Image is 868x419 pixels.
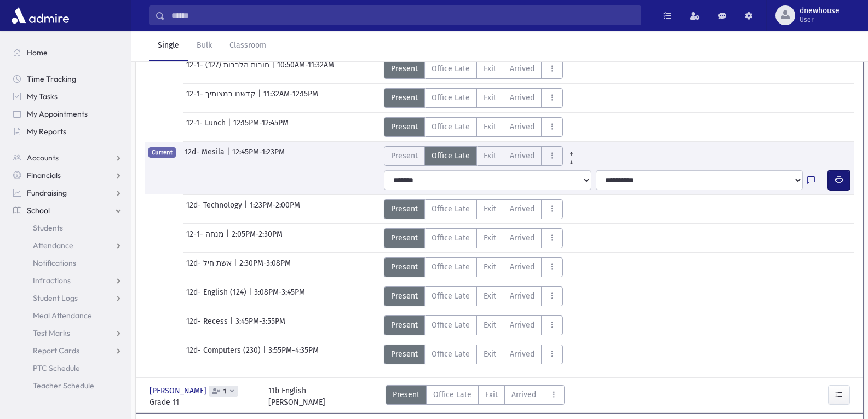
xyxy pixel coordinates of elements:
[4,167,131,184] a: Financials
[233,117,289,137] span: 12:15PM-12:45PM
[510,150,534,162] span: Arrived
[484,348,496,360] span: Exit
[484,232,496,244] span: Exit
[484,203,496,215] span: Exit
[510,232,534,244] span: Arrived
[27,188,67,198] span: Fundraising
[432,261,470,273] span: Office Late
[484,290,496,302] span: Exit
[33,240,73,250] span: Attendance
[272,59,277,79] span: |
[384,59,563,79] div: AttTypes
[510,290,534,302] span: Arrived
[227,146,232,166] span: |
[510,121,534,133] span: Arrived
[27,127,66,136] span: My Reports
[33,223,63,233] span: Students
[27,205,50,215] span: School
[800,15,840,24] span: User
[386,385,565,408] div: AttTypes
[228,117,233,137] span: |
[4,359,131,377] a: PTC Schedule
[9,4,72,26] img: AdmirePro
[234,257,239,277] span: |
[432,121,470,133] span: Office Late
[563,155,580,164] a: All Later
[186,315,230,335] span: 12d- Recess
[27,74,76,84] span: Time Tracking
[563,146,580,155] a: All Prior
[268,385,325,408] div: 11b English [PERSON_NAME]
[4,324,131,342] a: Test Marks
[384,88,563,108] div: AttTypes
[432,92,470,104] span: Office Late
[186,199,244,219] span: 12d- Technology
[384,117,563,137] div: AttTypes
[484,92,496,104] span: Exit
[33,346,79,355] span: Report Cards
[484,150,496,162] span: Exit
[384,228,563,248] div: AttTypes
[4,88,131,105] a: My Tasks
[432,232,470,244] span: Office Late
[268,345,319,364] span: 3:55PM-4:35PM
[391,261,418,273] span: Present
[384,257,563,277] div: AttTypes
[249,286,254,306] span: |
[432,150,470,162] span: Office Late
[391,150,418,162] span: Present
[235,315,285,335] span: 3:45PM-3:55PM
[221,31,275,61] a: Classroom
[186,59,272,79] span: 12-1- חובות הלבבות (127)
[27,109,88,119] span: My Appointments
[391,121,418,133] span: Present
[4,44,131,61] a: Home
[4,202,131,219] a: School
[393,389,419,400] span: Present
[263,345,268,364] span: |
[4,149,131,167] a: Accounts
[188,31,221,61] a: Bulk
[4,289,131,307] a: Student Logs
[510,261,534,273] span: Arrived
[432,348,470,360] span: Office Late
[4,70,131,88] a: Time Tracking
[186,257,234,277] span: 12d- אשת חיל
[165,5,641,25] input: Search
[391,92,418,104] span: Present
[384,345,563,364] div: AttTypes
[384,286,563,306] div: AttTypes
[391,290,418,302] span: Present
[148,147,176,158] span: Current
[391,319,418,331] span: Present
[186,286,249,306] span: 12d- English (124)
[800,7,840,15] span: dnewhouse
[33,293,78,303] span: Student Logs
[391,203,418,215] span: Present
[254,286,305,306] span: 3:08PM-3:45PM
[230,315,235,335] span: |
[510,348,534,360] span: Arrived
[186,228,226,248] span: 12-1- מנחה
[33,381,94,391] span: Teacher Schedule
[4,237,131,254] a: Attendance
[258,88,263,108] span: |
[250,199,300,219] span: 1:23PM-2:00PM
[27,48,48,58] span: Home
[432,203,470,215] span: Office Late
[149,31,188,61] a: Single
[4,307,131,324] a: Meal Attendance
[484,261,496,273] span: Exit
[27,170,61,180] span: Financials
[384,315,563,335] div: AttTypes
[185,146,227,166] span: 12d- Mesila
[27,153,59,163] span: Accounts
[432,63,470,74] span: Office Late
[485,389,498,400] span: Exit
[391,63,418,74] span: Present
[4,219,131,237] a: Students
[33,328,70,338] span: Test Marks
[226,228,232,248] span: |
[186,345,263,364] span: 12d- Computers (230)
[484,63,496,74] span: Exit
